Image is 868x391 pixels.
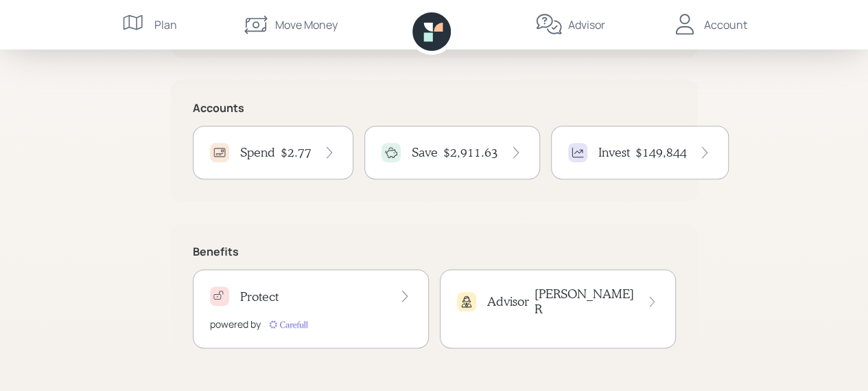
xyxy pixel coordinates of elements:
h5: Accounts [193,102,676,115]
div: Advisor [568,16,605,33]
img: carefull-M2HCGCDH.digested.png [266,317,310,331]
div: powered by [210,317,261,331]
h4: [PERSON_NAME] R [535,287,635,316]
h5: Benefits [193,245,676,258]
h4: $149,844 [635,145,687,160]
h4: Advisor [487,294,529,309]
h4: Invest [598,145,630,160]
div: Move Money [275,16,338,33]
h4: $2.77 [281,145,312,160]
h4: $2,911.63 [443,145,498,160]
div: Account [704,16,747,33]
h4: Spend [240,145,275,160]
div: Plan [154,16,177,33]
h4: Protect [240,289,279,304]
h4: Save [412,145,438,160]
